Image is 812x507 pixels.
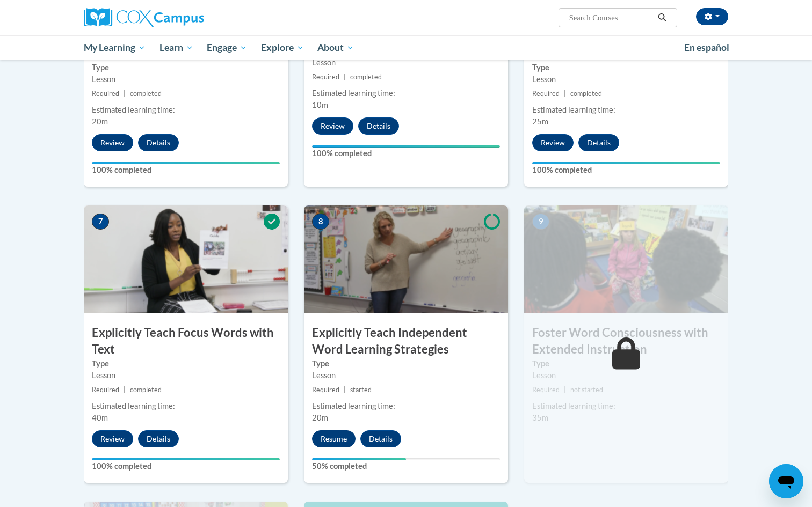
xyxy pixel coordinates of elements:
a: Engage [200,35,254,60]
div: Lesson [532,74,720,85]
h3: Explicitly Teach Focus Words with Text [84,325,288,358]
span: completed [130,386,162,394]
span: 7 [92,214,109,230]
a: Cox Campus [84,8,288,27]
span: 25m [532,117,548,126]
label: Type [92,62,280,74]
span: 35m [532,413,548,422]
a: Learn [153,35,200,60]
div: Estimated learning time: [92,104,280,116]
span: Engage [207,41,247,54]
div: Estimated learning time: [312,400,500,412]
span: | [124,90,126,98]
span: 40m [92,413,108,422]
button: Review [92,134,133,151]
img: Course Image [84,205,288,313]
span: Required [532,90,560,98]
span: | [344,386,346,394]
span: not started [570,386,603,394]
button: Details [138,134,179,151]
iframe: Button to launch messaging window [769,464,803,498]
span: Required [312,386,339,394]
label: 100% completed [312,148,500,159]
label: Type [532,62,720,74]
label: 100% completed [532,164,720,176]
div: Estimated learning time: [532,400,720,412]
button: Review [312,117,353,135]
div: Your progress [92,162,280,164]
span: completed [130,90,162,98]
span: Required [312,73,339,81]
div: Your progress [92,458,280,460]
button: Account Settings [696,8,728,25]
label: 100% completed [92,164,280,176]
button: Details [358,117,399,135]
span: | [564,90,566,98]
button: Details [578,134,619,151]
button: Review [532,134,574,151]
img: Course Image [304,205,508,313]
div: Estimated learning time: [92,400,280,412]
div: Lesson [312,370,500,381]
span: 20m [312,413,328,422]
span: started [350,386,372,394]
span: 9 [532,214,549,230]
h3: Foster Word Consciousness with Extended Instruction [524,325,728,358]
a: Explore [254,35,311,60]
span: | [124,386,126,394]
div: Lesson [312,57,500,69]
span: 10m [312,100,328,109]
button: Details [138,430,179,447]
label: Type [532,358,720,370]
span: Required [92,386,119,394]
span: En español [684,42,729,53]
span: | [344,73,346,81]
span: My Learning [84,41,146,54]
button: Resume [312,430,356,447]
h3: Explicitly Teach Independent Word Learning Strategies [304,325,508,358]
span: | [564,386,566,394]
span: completed [350,73,382,81]
div: Lesson [92,370,280,381]
a: En español [677,36,736,59]
span: Learn [160,41,193,54]
div: Your progress [312,145,500,148]
span: 8 [312,214,329,230]
input: Search Courses [568,11,654,24]
div: Estimated learning time: [532,104,720,116]
a: My Learning [77,35,153,60]
label: Type [92,358,280,370]
span: 20m [92,117,108,126]
div: Main menu [68,35,744,60]
span: About [317,41,354,54]
div: Lesson [92,74,280,85]
div: Lesson [532,370,720,381]
label: 100% completed [92,460,280,472]
span: Explore [261,41,304,54]
span: Required [532,386,560,394]
img: Cox Campus [84,8,204,27]
button: Search [654,11,670,24]
div: Estimated learning time: [312,87,500,99]
div: Your progress [532,162,720,164]
label: 50% completed [312,460,500,472]
label: Type [312,358,500,370]
button: Review [92,430,133,447]
span: Required [92,90,119,98]
button: Details [360,430,401,447]
div: Your progress [312,458,406,460]
img: Course Image [524,205,728,313]
a: About [311,35,361,60]
span: completed [570,90,602,98]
